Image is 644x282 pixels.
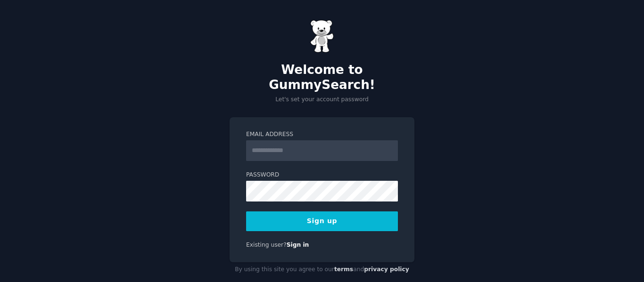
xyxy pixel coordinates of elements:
span: Existing user? [246,242,287,248]
img: Gummy Bear [310,20,334,53]
label: Password [246,171,398,179]
h2: Welcome to GummySearch! [230,63,414,92]
div: By using this site you agree to our and [230,262,414,277]
label: Email Address [246,130,398,139]
p: Let's set your account password [230,96,414,104]
a: Sign in [287,242,309,248]
a: privacy policy [364,266,409,273]
button: Sign up [246,211,398,231]
a: terms [334,266,353,273]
